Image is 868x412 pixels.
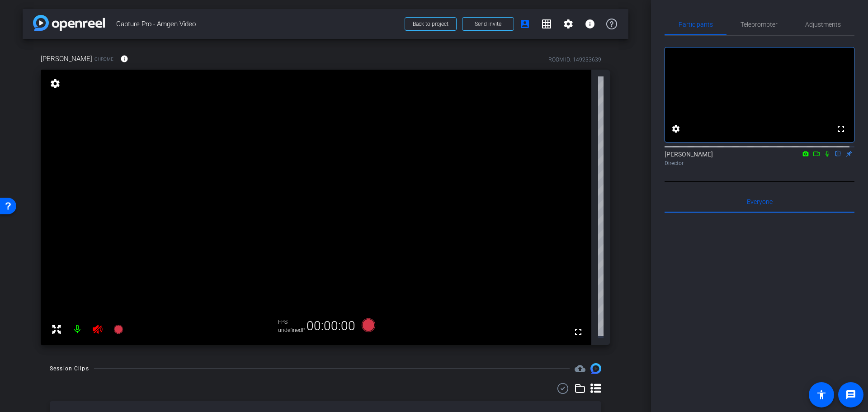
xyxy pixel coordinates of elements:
span: Teleprompter [741,21,778,28]
span: Everyone [747,199,773,205]
span: Chrome [94,56,113,62]
mat-icon: message [845,389,856,400]
div: ROOM ID: 149233639 [548,56,601,64]
div: Session Clips [50,364,89,373]
div: 00:00:00 [301,318,361,334]
mat-icon: fullscreen [573,327,584,337]
mat-icon: info [120,55,128,63]
span: Back to project [413,21,448,27]
mat-icon: cloud_upload [575,363,585,374]
span: Destinations for your clips [575,363,585,374]
img: Session clips [590,363,601,374]
span: Participants [679,21,713,28]
span: Adjustments [805,21,841,28]
mat-icon: accessibility [816,389,827,400]
mat-icon: settings [670,123,681,134]
button: Send invite [462,17,514,31]
mat-icon: flip [833,149,844,157]
span: Capture Pro - Amgen Video [116,15,399,33]
mat-icon: grid_on [541,19,552,29]
mat-icon: info [585,19,595,29]
mat-icon: fullscreen [835,123,846,134]
mat-icon: account_box [519,19,530,29]
span: [PERSON_NAME] [41,54,92,64]
mat-icon: settings [563,19,574,29]
div: undefinedP [278,327,301,334]
button: Back to project [405,17,457,31]
span: Send invite [475,20,501,28]
img: app-logo [33,15,105,31]
span: FPS [278,319,288,325]
div: [PERSON_NAME] [665,150,854,167]
div: Director [665,159,854,167]
mat-icon: settings [49,78,61,89]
